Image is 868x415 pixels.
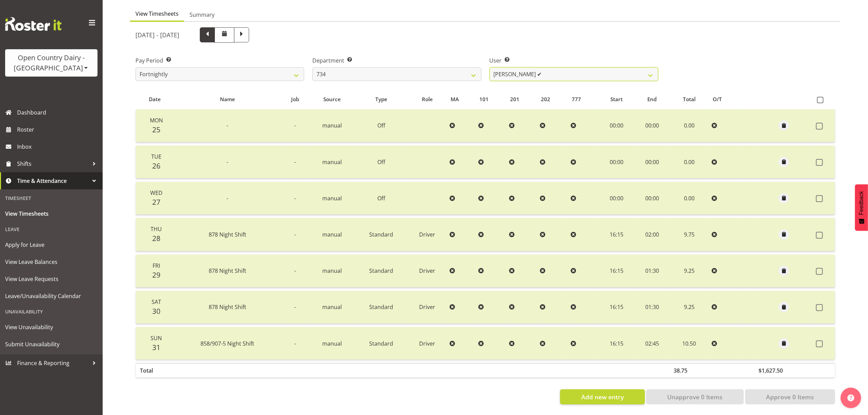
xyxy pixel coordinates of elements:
span: 878 Night Shift [209,267,246,275]
a: Submit Unavailability [2,336,101,353]
span: Driver [419,303,435,311]
span: Sun [151,334,162,342]
span: Inbox [17,142,99,152]
span: Wed [150,189,163,197]
span: 858/907-5 Night Shift [201,340,255,347]
span: 878 Night Shift [209,303,246,311]
td: 16:15 [599,291,635,324]
span: Dashboard [17,107,99,118]
div: Timesheet [2,191,101,205]
div: Type [359,95,404,103]
span: - [294,231,296,238]
td: 9.25 [670,291,709,324]
td: 10.50 [670,327,709,360]
span: 31 [152,343,160,352]
button: Unapprove 0 Items [646,389,744,404]
span: 28 [152,233,160,243]
div: 201 [510,95,533,103]
span: Shifts [17,159,89,169]
button: Add new entry [560,389,645,404]
span: Summary [190,11,215,19]
span: Driver [419,267,435,275]
div: 101 [480,95,503,103]
span: 29 [152,270,160,280]
span: - [294,303,296,311]
span: manual [322,267,342,275]
td: 02:45 [635,327,670,360]
button: Feedback - Show survey [855,184,868,231]
div: 202 [541,95,564,103]
button: Approve 0 Items [745,389,835,404]
td: 16:15 [599,255,635,287]
td: 0.00 [670,182,709,215]
td: Off [355,146,408,178]
span: Add new entry [581,392,624,401]
td: 9.75 [670,218,709,251]
td: 00:00 [599,182,635,215]
span: Sat [152,298,161,306]
span: Roster [17,124,99,135]
span: 878 Night Shift [209,231,246,238]
span: - [294,195,296,202]
td: Off [355,182,408,215]
span: - [227,158,229,166]
th: Total [136,363,174,377]
td: 00:00 [635,182,670,215]
th: 38.75 [670,363,709,377]
span: Finance & Reporting [17,358,89,368]
span: Approve 0 Items [766,392,814,401]
a: View Unavailability [2,319,101,336]
span: - [294,122,296,129]
a: Leave/Unavailability Calendar [2,287,101,305]
div: O/T [713,95,736,103]
td: Standard [355,218,408,251]
td: 9.25 [670,255,709,287]
span: - [294,340,296,347]
span: manual [322,122,342,129]
span: manual [322,158,342,166]
td: 00:00 [599,146,635,178]
a: View Leave Requests [2,270,101,287]
td: Off [355,109,408,142]
th: $1,627.50 [754,363,813,377]
td: 01:30 [635,255,670,287]
span: 25 [152,125,160,134]
span: manual [322,303,342,311]
span: - [227,195,229,202]
div: 777 [572,95,595,103]
span: View Leave Balances [5,257,98,267]
td: 0.00 [670,146,709,178]
div: Role [412,95,443,103]
td: Standard [355,291,408,324]
div: Name [178,95,277,103]
span: Thu [151,225,162,233]
span: Fri [153,262,160,269]
span: Driver [419,231,435,238]
div: Source [313,95,351,103]
td: 00:00 [599,109,635,142]
td: 0.00 [670,109,709,142]
td: 00:00 [635,109,670,142]
span: Leave/Unavailability Calendar [5,291,98,301]
span: Apply for Leave [5,240,98,250]
span: - [294,158,296,166]
span: Feedback [858,191,865,215]
span: View Leave Requests [5,274,98,284]
a: Apply for Leave [2,236,101,253]
a: View Timesheets [2,205,101,222]
td: 16:15 [599,218,635,251]
label: User [490,56,658,65]
div: End [639,95,665,103]
div: Start [603,95,631,103]
div: Job [285,95,306,103]
span: manual [322,231,342,238]
td: 02:00 [635,218,670,251]
span: - [227,122,229,129]
span: View Timesheets [5,209,98,219]
td: 16:15 [599,327,635,360]
div: Date [140,95,170,103]
span: 27 [152,197,160,207]
label: Department [312,56,481,65]
span: manual [322,340,342,347]
label: Pay Period [135,56,304,65]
